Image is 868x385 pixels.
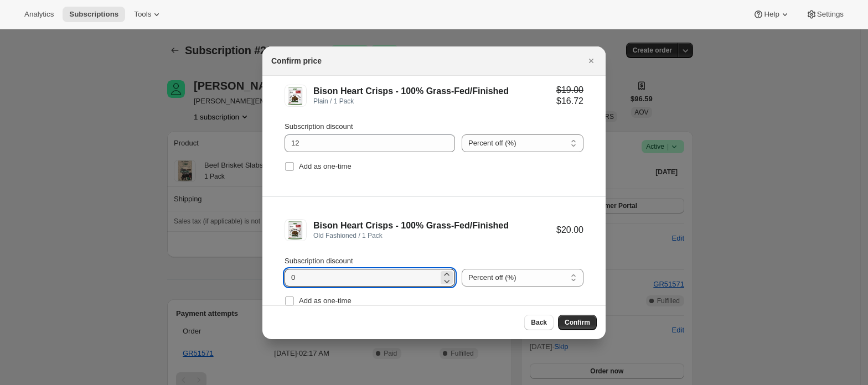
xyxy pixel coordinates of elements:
[764,10,779,19] span: Help
[531,318,547,327] span: Back
[558,315,597,330] button: Confirm
[565,318,590,327] span: Confirm
[299,296,352,305] span: Add as one-time
[583,53,599,69] button: Close
[799,7,850,22] button: Settings
[24,10,54,19] span: Analytics
[313,97,556,106] div: Plain / 1 Pack
[746,7,797,22] button: Help
[285,219,307,241] img: Old Fashioned / 1 Pack
[127,7,169,22] button: Tools
[524,315,554,330] button: Back
[313,231,556,240] div: Old Fashioned / 1 Pack
[63,7,125,22] button: Subscriptions
[285,257,353,265] span: Subscription discount
[817,10,844,19] span: Settings
[556,85,583,96] div: $19.00
[271,55,322,66] h2: Confirm price
[556,96,583,107] div: $16.72
[299,162,352,170] span: Add as one-time
[18,7,60,22] button: Analytics
[285,122,353,131] span: Subscription discount
[69,10,118,19] span: Subscriptions
[313,220,556,231] div: Bison Heart Crisps - 100% Grass-Fed/Finished
[285,85,307,107] img: Plain / 1 Pack
[313,86,556,97] div: Bison Heart Crisps - 100% Grass-Fed/Finished
[556,225,583,236] div: $20.00
[134,10,151,19] span: Tools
